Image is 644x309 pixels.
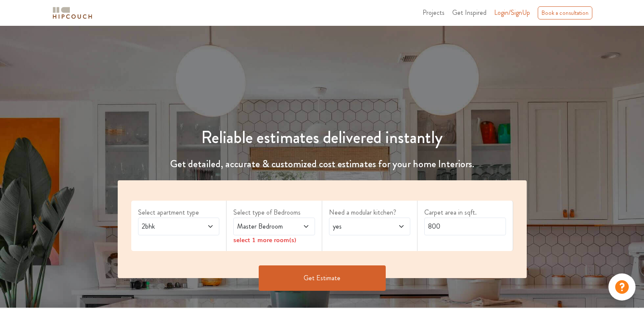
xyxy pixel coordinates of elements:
div: select 1 more room(s) [233,235,315,244]
label: Need a modular kitchen? [329,207,411,218]
span: 2bhk [140,221,196,232]
label: Select apartment type [138,207,220,218]
button: Get Estimate [259,265,386,291]
label: Select type of Bedrooms [233,207,315,218]
span: logo-horizontal.svg [51,3,94,22]
h1: Reliable estimates delivered instantly [113,127,532,148]
input: Enter area sqft [424,218,506,235]
span: yes [331,221,387,232]
img: logo-horizontal.svg [51,6,94,20]
div: Book a consultation [538,6,592,19]
span: Master Bedroom [235,221,291,232]
label: Carpet area in sqft. [424,207,506,218]
span: Get Inspired [452,8,486,17]
span: Projects [423,8,445,17]
h4: Get detailed, accurate & customized cost estimates for your home Interiors. [113,158,532,170]
span: Login/SignUp [494,8,530,17]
